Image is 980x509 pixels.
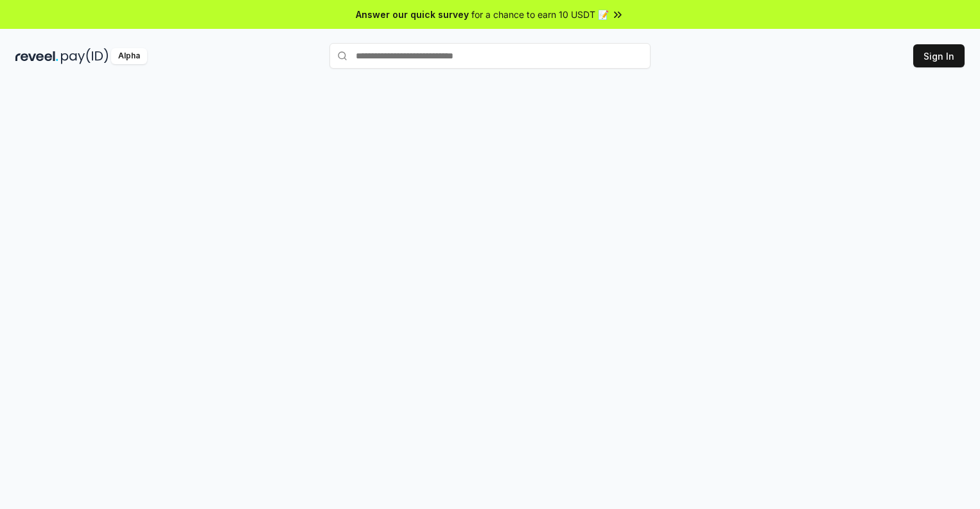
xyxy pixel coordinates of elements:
[61,48,109,64] img: pay_id
[471,8,609,21] span: for a chance to earn 10 USDT 📝
[913,44,965,67] button: Sign In
[356,8,469,21] span: Answer our quick survey
[15,48,58,64] img: reveel_dark
[111,48,147,64] div: Alpha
